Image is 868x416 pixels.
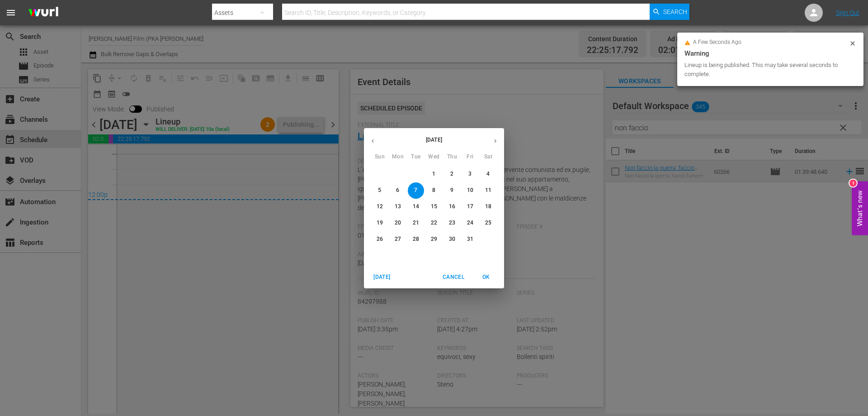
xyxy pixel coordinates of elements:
[480,166,496,182] button: 4
[382,136,486,144] p: [DATE]
[395,235,401,243] p: 27
[480,182,496,199] button: 11
[439,270,468,285] button: Cancel
[693,39,741,46] span: a few seconds ago
[475,273,497,282] span: OK
[432,170,435,178] p: 1
[472,270,500,285] button: OK
[449,219,455,227] p: 23
[413,219,419,227] p: 21
[485,219,491,227] p: 25
[849,179,857,186] div: 1
[467,219,473,227] p: 24
[413,203,419,210] p: 14
[5,7,16,18] span: menu
[663,4,687,20] span: Search
[426,182,442,199] button: 8
[684,48,856,59] div: Warning
[462,199,478,215] button: 17
[836,9,859,16] a: Sign Out
[408,153,424,162] span: Tue
[390,215,406,231] button: 20
[372,199,388,215] button: 12
[467,235,473,243] p: 31
[462,182,478,199] button: 10
[468,170,472,178] p: 3
[450,170,453,178] p: 2
[462,153,478,162] span: Fri
[852,181,868,235] button: Open Feedback Widget
[444,199,460,215] button: 16
[426,199,442,215] button: 15
[395,203,401,210] p: 13
[395,219,401,227] p: 20
[426,215,442,231] button: 22
[480,199,496,215] button: 18
[462,231,478,248] button: 31
[426,231,442,248] button: 29
[480,153,496,162] span: Sat
[408,182,424,199] button: 7
[390,153,406,162] span: Mon
[444,166,460,182] button: 2
[408,215,424,231] button: 21
[414,186,417,194] p: 7
[444,231,460,248] button: 30
[377,219,383,227] p: 19
[426,166,442,182] button: 1
[431,235,437,243] p: 29
[444,153,460,162] span: Thu
[480,215,496,231] button: 25
[377,203,383,210] p: 12
[485,203,491,210] p: 18
[413,235,419,243] p: 28
[372,153,388,162] span: Sun
[449,235,455,243] p: 30
[467,203,473,210] p: 17
[444,182,460,199] button: 9
[22,2,65,24] img: ans4CAIJ8jUAAAAAAAAAAAAAAAAAAAAAAAAgQb4GAAAAAAAAAAAAAAAAAAAAAAAAJMjXAAAAAAAAAAAAAAAAAAAAAAAAgAT5G...
[377,235,383,243] p: 26
[372,231,388,248] button: 26
[485,186,491,194] p: 11
[449,203,455,210] p: 16
[432,186,435,194] p: 8
[450,186,453,194] p: 9
[372,182,388,199] button: 5
[408,231,424,248] button: 28
[462,215,478,231] button: 24
[371,273,393,282] span: [DATE]
[486,170,490,178] p: 4
[408,199,424,215] button: 14
[684,61,847,79] div: Lineup is being published. This may take several seconds to complete.
[368,270,396,285] button: [DATE]
[443,273,464,282] span: Cancel
[390,199,406,215] button: 13
[462,166,478,182] button: 3
[372,215,388,231] button: 19
[378,186,381,194] p: 5
[390,231,406,248] button: 27
[444,215,460,231] button: 23
[390,182,406,199] button: 6
[396,186,399,194] p: 6
[431,219,437,227] p: 22
[467,186,473,194] p: 10
[431,203,437,210] p: 15
[426,153,442,162] span: Wed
